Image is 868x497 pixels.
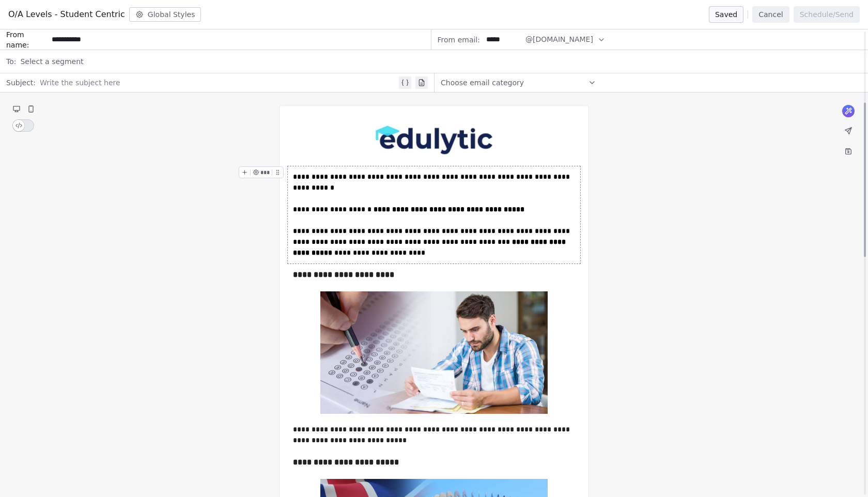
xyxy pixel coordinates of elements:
[8,8,125,21] span: O/A Levels - Student Centric
[752,6,789,23] button: Cancel
[794,6,860,23] button: Schedule/Send
[129,7,202,22] button: Global Styles
[20,56,83,67] span: Select a segment
[833,462,858,487] iframe: Intercom live chat
[6,77,36,91] span: Subject:
[438,35,480,45] span: From email:
[525,34,593,45] span: @[DOMAIN_NAME]
[441,77,524,88] span: Choose email category
[709,6,743,23] button: Saved
[6,29,48,50] span: From name:
[6,56,16,67] span: To:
